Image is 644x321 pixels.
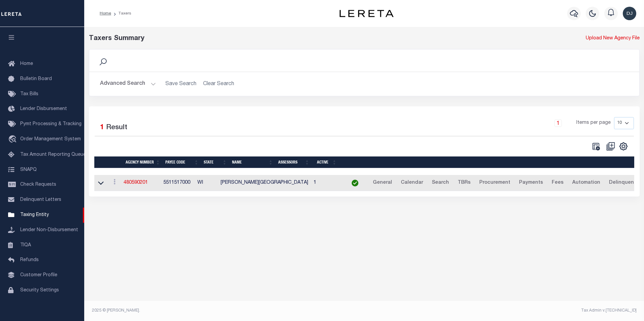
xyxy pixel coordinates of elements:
a: Payments [516,178,546,188]
a: Search [429,178,452,188]
a: TBRs [455,178,474,188]
img: svg+xml;base64,PHN2ZyB4bWxucz0iaHR0cDovL3d3dy53My5vcmcvMjAwMC9zdmciIHBvaW50ZXItZXZlbnRzPSJub25lIi... [623,7,636,20]
th: State: activate to sort column ascending [201,156,229,168]
td: WI [195,175,218,191]
span: Security Settings [20,288,59,293]
th: Active: activate to sort column ascending [312,156,339,168]
span: Tax Amount Reporting Queue [20,152,86,157]
div: Tax Admin v.[TECHNICAL_ID] [369,308,637,314]
span: TIQA [20,243,31,247]
img: check-icon-green.svg [352,180,358,186]
th: Name: activate to sort column ascending [229,156,276,168]
a: Automation [569,178,603,188]
a: Fees [549,178,567,188]
th: Agency Number: activate to sort column ascending [123,156,163,168]
a: Calendar [398,178,426,188]
label: Result [106,122,127,133]
div: Taxers Summary [89,34,500,44]
span: Taxing Entity [20,213,49,217]
span: SNAPQ [20,167,37,172]
li: Taxers [111,10,131,16]
th: Payee Code: activate to sort column ascending [163,156,201,168]
a: Upload New Agency File [586,35,640,42]
button: Advanced Search [100,77,156,91]
span: 1 [100,124,104,131]
a: Home [100,11,111,15]
span: Lender Disbursement [20,107,67,111]
span: Bulletin Board [20,77,52,81]
td: [PERSON_NAME][GEOGRAPHIC_DATA] [218,175,311,191]
span: Customer Profile [20,273,57,278]
span: Check Requests [20,182,56,187]
span: Tax Bills [20,92,38,97]
td: 5511517000 [161,175,195,191]
span: Items per page [576,119,611,127]
span: Pymt Processing & Tracking [20,122,82,127]
i: travel_explore [8,135,19,144]
div: 2025 © [PERSON_NAME]. [87,308,364,314]
a: Procurement [476,178,513,188]
td: 1 [311,175,343,191]
span: Lender Non-Disbursement [20,228,78,233]
a: 480590201 [124,180,148,185]
th: Assessors: activate to sort column ascending [276,156,312,168]
span: Delinquent Letters [20,198,61,202]
span: Order Management System [20,137,81,142]
a: General [370,178,395,188]
img: logo-dark.svg [340,10,393,17]
span: Home [20,62,33,66]
a: Delinquency [606,178,643,188]
span: Refunds [20,258,39,262]
a: 1 [554,119,562,127]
